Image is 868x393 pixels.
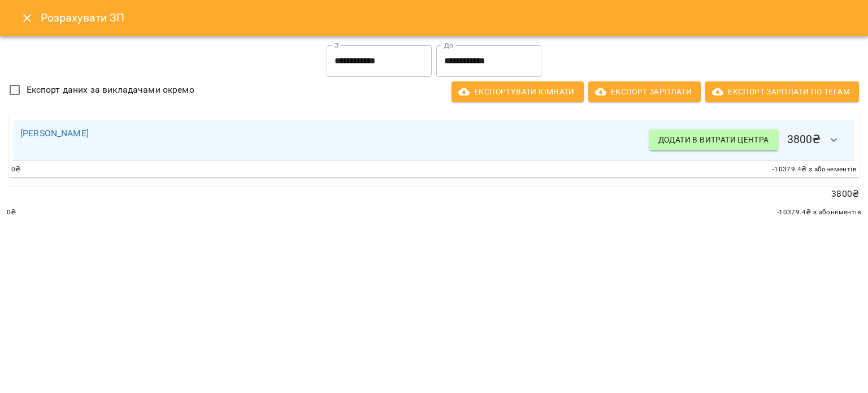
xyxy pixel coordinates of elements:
[452,81,584,102] button: Експортувати кімнати
[649,129,778,150] button: Додати в витрати центра
[772,164,857,175] span: -10379.4 ₴ з абонементів
[461,85,575,98] span: Експортувати кімнати
[7,207,16,218] span: 0 ₴
[14,5,41,32] button: Close
[11,164,21,175] span: 0 ₴
[27,83,194,97] span: Експорт даних за викладачами окремо
[649,127,848,154] h6: 3800 ₴
[588,81,701,102] button: Експорт Зарплати
[714,85,850,98] span: Експорт Зарплати по тегам
[658,133,769,146] span: Додати в витрати центра
[9,187,859,201] p: 3800 ₴
[597,85,692,98] span: Експорт Зарплати
[705,81,859,102] button: Експорт Зарплати по тегам
[20,128,89,139] a: [PERSON_NAME]
[41,9,854,27] h6: Розрахувати ЗП
[777,207,861,218] span: -10379.4 ₴ з абонементів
